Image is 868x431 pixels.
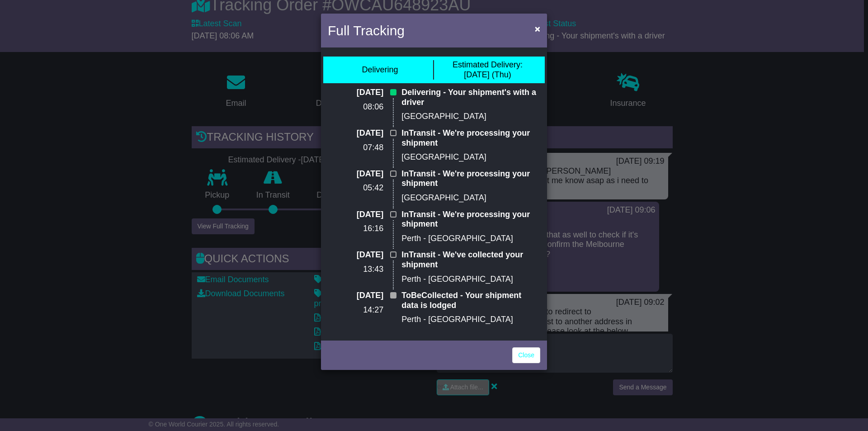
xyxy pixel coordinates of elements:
[401,315,540,325] p: Perth - [GEOGRAPHIC_DATA]
[328,250,383,260] p: [DATE]
[328,224,383,234] p: 16:16
[453,60,523,69] span: Estimated Delivery:
[401,210,540,229] p: InTransit - We're processing your shipment
[328,265,383,275] p: 13:43
[530,19,545,38] button: Close
[401,88,540,107] p: Delivering - Your shipment's with a driver
[328,210,383,220] p: [DATE]
[401,291,540,310] p: ToBeCollected - Your shipment data is lodged
[328,20,405,41] h4: Full Tracking
[401,152,540,162] p: [GEOGRAPHIC_DATA]
[401,275,540,284] p: Perth - [GEOGRAPHIC_DATA]
[328,88,383,98] p: [DATE]
[401,250,540,270] p: InTransit - We've collected your shipment
[328,169,383,179] p: [DATE]
[512,347,540,363] a: Close
[401,193,540,203] p: [GEOGRAPHIC_DATA]
[328,305,383,315] p: 14:27
[401,169,540,189] p: InTransit - We're processing your shipment
[401,234,540,244] p: Perth - [GEOGRAPHIC_DATA]
[401,128,540,148] p: InTransit - We're processing your shipment
[328,128,383,138] p: [DATE]
[535,24,540,34] span: ×
[453,60,523,80] div: [DATE] (Thu)
[328,102,383,112] p: 08:06
[328,183,383,193] p: 05:42
[328,143,383,153] p: 07:48
[401,112,540,122] p: [GEOGRAPHIC_DATA]
[328,291,383,301] p: [DATE]
[362,65,398,75] div: Delivering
